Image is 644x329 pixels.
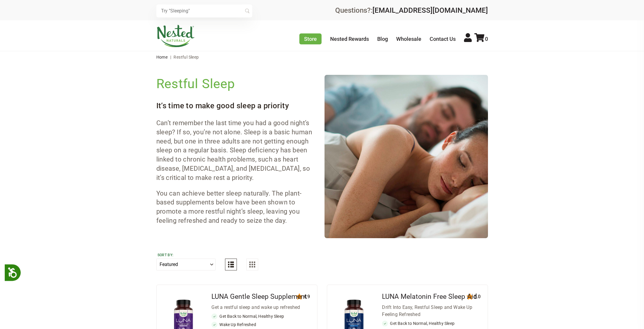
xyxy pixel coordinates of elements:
a: 0 [474,36,488,42]
a: Blog [377,36,388,42]
span: Restful Sleep [174,55,199,59]
label: Sort by: [158,253,214,257]
img: Collections-Restful-Sleep_1100x.jpg [325,75,488,238]
img: List [228,262,234,267]
p: You can achieve better sleep naturally. The plant-based supplements below have been shown to prom... [156,189,315,225]
a: Contact Us [430,36,456,42]
div: Questions?: [335,7,488,14]
a: LUNA Melatonin Free Sleep Aid [382,293,477,301]
a: Store [299,33,322,44]
a: Nested Rewards [330,36,369,42]
a: Wholesale [396,36,421,42]
li: Wake Up Refreshed [211,322,312,328]
img: Nested Naturals [156,25,195,47]
li: Get Back to Normal, Healthy Sleep [211,313,312,319]
a: LUNA Gentle Sleep Supplement [211,293,307,301]
div: Get a restful sleep and wake up refreshed [211,304,312,311]
a: Home [156,55,168,59]
a: [EMAIL_ADDRESS][DOMAIN_NAME] [372,6,488,14]
li: Get Back to Normal, Healthy Sleep [382,320,483,326]
span: | [169,55,173,59]
input: Try "Sleeping" [156,4,252,17]
h3: It’s time to make good sleep a priority [156,100,315,111]
img: Grid [249,262,255,267]
nav: breadcrumbs [156,51,488,63]
p: Can’t remember the last time you had a good night’s sleep? If so, you’re not alone. Sleep is a ba... [156,119,315,183]
div: Drift Into Easy, Restful Sleep and Wake Up Feeling Refreshed [382,304,483,318]
span: 0 [485,36,488,42]
h2: Restful Sleep [156,75,315,93]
